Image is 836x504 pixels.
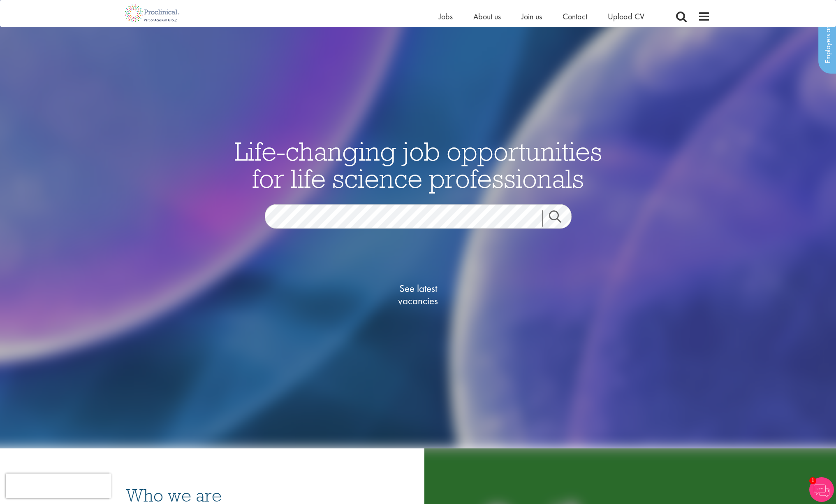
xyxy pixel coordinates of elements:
span: See latest vacancies [377,282,459,307]
img: Chatbot [809,477,834,502]
iframe: reCAPTCHA [6,474,111,498]
a: Job search submit button [542,210,578,227]
span: 1 [809,477,816,484]
a: Jobs [439,11,453,22]
a: See latestvacancies [377,250,459,340]
a: About us [473,11,501,22]
span: Life-changing job opportunities for life science professionals [234,135,602,195]
a: Upload CV [608,11,644,22]
a: Join us [521,11,542,22]
a: Contact [563,11,587,22]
